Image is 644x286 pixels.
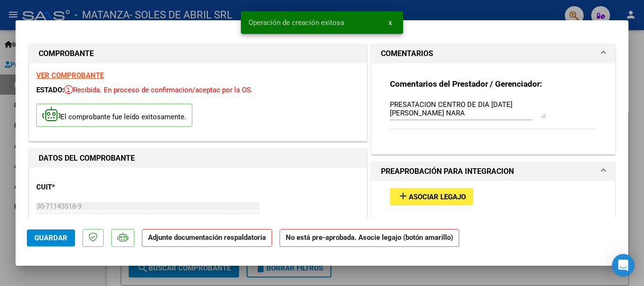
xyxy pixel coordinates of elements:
h1: PREAPROBACIÓN PARA INTEGRACION [381,166,514,177]
strong: Adjunte documentación respaldatoria [148,233,266,242]
strong: No está pre-aprobada. Asocie legajo (botón amarillo) [280,229,459,247]
button: Guardar [27,229,75,246]
p: El comprobante fue leído exitosamente. [36,104,192,127]
span: x [388,18,392,27]
span: Operación de creación exitosa [248,18,344,27]
h1: COMENTARIOS [381,48,433,59]
div: COMENTARIOS [372,63,615,154]
mat-expansion-panel-header: COMENTARIOS [372,44,615,63]
mat-expansion-panel-header: PREAPROBACIÓN PARA INTEGRACION [372,162,615,181]
span: ESTADO: [36,86,64,94]
span: Guardar [34,234,67,242]
mat-icon: add [397,190,409,202]
span: Recibida. En proceso de confirmacion/aceptac por la OS. [64,86,253,94]
a: VER COMPROBANTE [36,71,104,80]
button: x [381,14,399,31]
button: Asociar Legajo [390,188,473,205]
strong: COMPROBANTE [39,49,94,58]
strong: Comentarios del Prestador / Gerenciador: [390,79,542,89]
div: PREAPROBACIÓN PARA INTEGRACION [372,181,615,220]
span: Asociar Legajo [409,193,466,201]
p: CUIT [36,182,133,193]
div: Open Intercom Messenger [612,254,635,277]
strong: DATOS DEL COMPROBANTE [39,154,135,163]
